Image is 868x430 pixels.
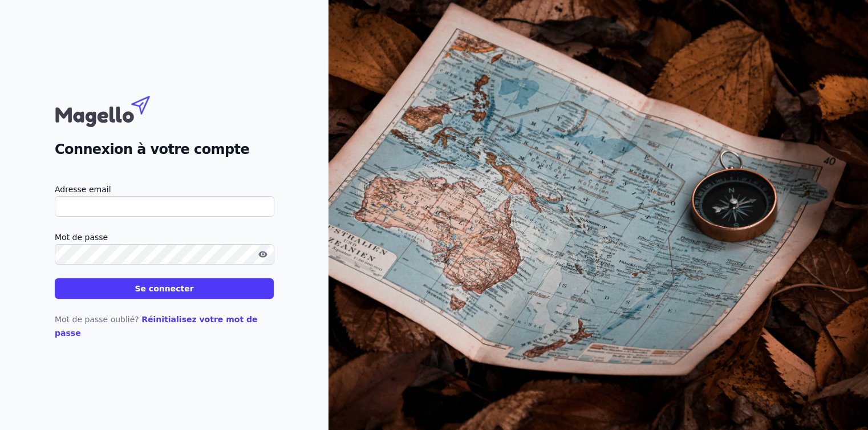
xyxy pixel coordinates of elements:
p: Mot de passe oublié? [55,313,274,340]
button: Se connecter [55,278,274,299]
a: Réinitialisez votre mot de passe [55,315,258,338]
h2: Connexion à votre compte [55,139,274,160]
img: Magello [55,90,175,130]
label: Adresse email [55,182,274,196]
label: Mot de passe [55,230,274,244]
